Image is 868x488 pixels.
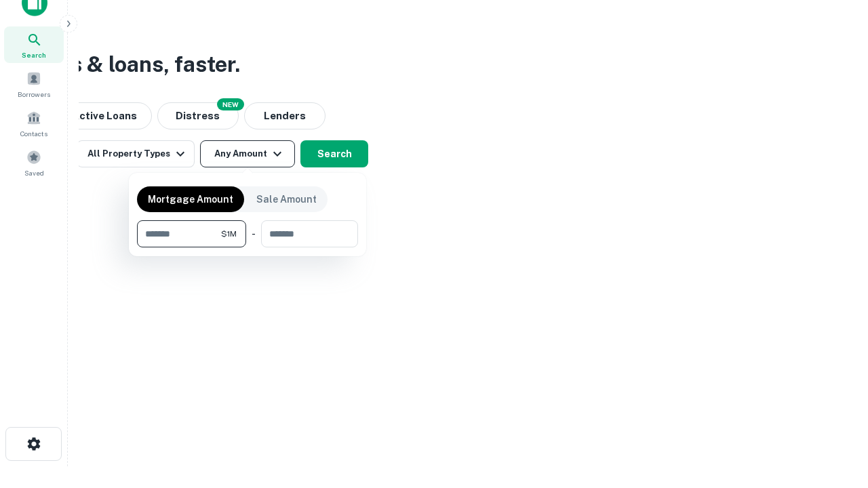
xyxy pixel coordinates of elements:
iframe: Chat Widget [800,380,868,445]
span: $1M [221,228,237,240]
div: - [252,220,256,247]
p: Sale Amount [256,192,317,207]
p: Mortgage Amount [148,192,233,207]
